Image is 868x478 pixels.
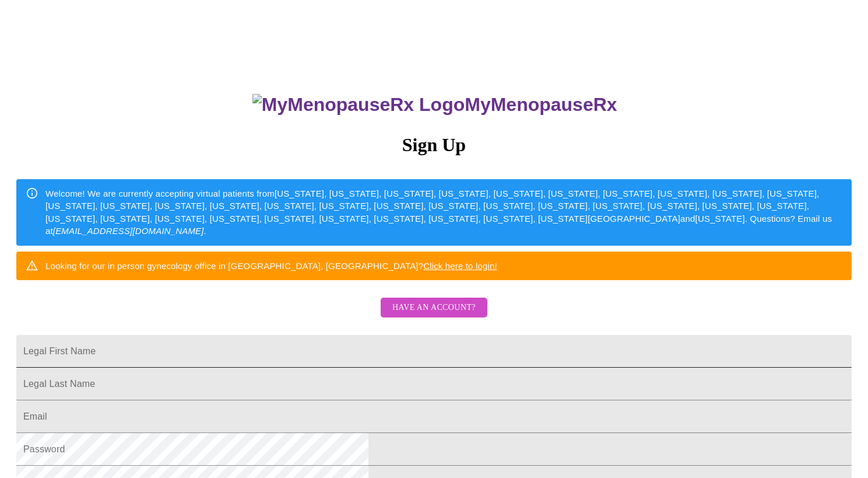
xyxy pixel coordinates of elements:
h3: Sign Up [16,134,852,156]
div: Looking for our in person gynecology office in [GEOGRAPHIC_DATA], [GEOGRAPHIC_DATA]? [45,255,497,277]
button: Have an account? [381,298,487,318]
div: Welcome! We are currently accepting virtual patients from [US_STATE], [US_STATE], [US_STATE], [US... [45,183,842,242]
span: Have an account? [392,301,476,315]
a: Have an account? [378,310,490,320]
a: Click here to login! [423,261,497,271]
img: MyMenopauseRx Logo [252,94,465,116]
em: [EMAIL_ADDRESS][DOMAIN_NAME] [53,226,204,236]
h3: MyMenopauseRx [18,94,852,116]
